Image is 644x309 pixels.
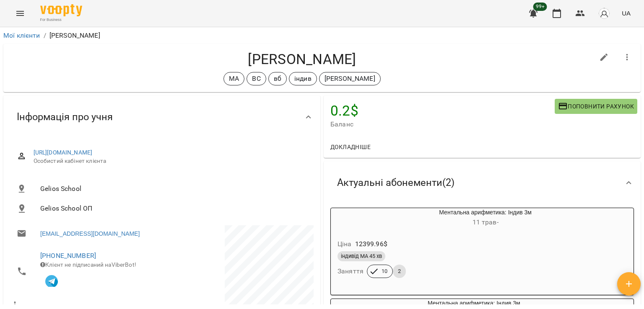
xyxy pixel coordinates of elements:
span: Клієнт не підписаний на ViberBot! [40,261,136,268]
h6: Заняття [338,265,364,277]
button: Поповнити рахунок [555,99,637,114]
a: [EMAIL_ADDRESS][DOMAIN_NAME] [40,229,140,238]
h4: 0.2 $ [330,102,555,119]
button: Докладніше [327,139,374,154]
img: Telegram [45,275,58,288]
span: Інформація про учня [17,111,113,124]
button: Ментальна арифметика: Індив 3м11 трав- Ціна12399.96$індивід МА 45 хвЗаняття102 [331,208,600,288]
p: індив [294,74,312,84]
span: UA [622,9,631,18]
p: МА [229,74,239,84]
li: / [44,31,46,41]
h4: [PERSON_NAME] [10,51,594,68]
span: Докладніше [330,142,371,152]
div: ВС [247,72,266,85]
img: avatar_s.png [598,8,610,19]
a: [URL][DOMAIN_NAME] [34,149,93,156]
a: Мої клієнти [3,31,40,39]
p: [PERSON_NAME] [325,74,375,84]
span: 99+ [533,3,547,11]
h6: Ціна [338,238,352,250]
span: Особистий кабінет клієнта [34,157,307,165]
div: Ментальна арифметика: Індив 3м [331,208,371,228]
a: [PHONE_NUMBER] [40,252,96,260]
button: UA [618,5,634,21]
nav: breadcrumb [3,31,641,41]
span: Gelios School ОП [40,203,307,214]
p: ВС [252,74,260,84]
span: Актуальні абонементи ( 2 ) [337,176,454,189]
div: [PERSON_NAME] [319,72,381,85]
span: 10 [377,268,392,275]
img: Voopty Logo [40,4,82,16]
span: Gelios School [40,184,307,194]
div: Ментальна арифметика: Індив 3м [371,208,600,228]
span: 11 трав - [473,218,499,226]
span: 2 [393,268,406,275]
div: вб [268,72,287,85]
span: For Business [40,17,82,23]
p: [PERSON_NAME] [49,31,100,41]
span: індивід МА 45 хв [338,252,385,260]
button: Menu [10,3,30,23]
p: 12399.96 $ [355,239,387,249]
p: вб [274,74,281,84]
div: Інформація про учня [3,95,320,139]
div: індив [289,72,317,85]
div: МА [223,72,244,85]
div: Актуальні абонементи(2) [324,161,641,204]
button: Клієнт підписаний на VooptyBot [40,269,63,292]
span: Баланс [330,119,555,129]
span: Поповнити рахунок [558,101,634,111]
